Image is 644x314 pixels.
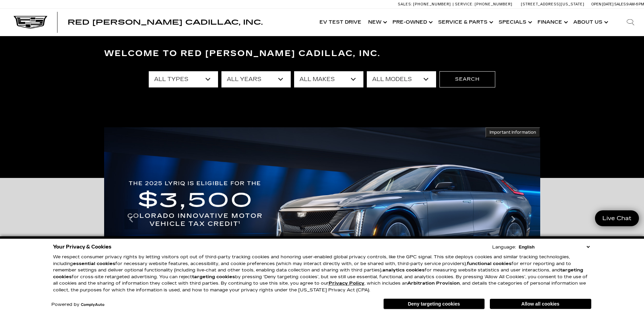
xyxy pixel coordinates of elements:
[68,19,263,26] a: Red [PERSON_NAME] Cadillac, Inc.
[124,209,138,229] div: Previous
[455,2,474,6] span: Service:
[439,71,495,87] button: Search
[294,71,363,87] select: Filter by make
[382,267,425,273] strong: analytics cookies
[534,9,570,36] a: Finance
[599,214,635,222] span: Live Chat
[192,274,235,280] strong: targeting cookies
[495,9,534,36] a: Specials
[316,9,365,36] a: EV Test Drive
[492,245,516,250] div: Language:
[490,299,591,309] button: Allow all cookies
[73,261,115,266] strong: essential cookies
[617,9,644,36] div: Search
[53,267,583,280] strong: targeting cookies
[14,16,47,29] img: Cadillac Dark Logo with Cadillac White Text
[104,127,540,311] img: THE 2025 LYRIQ IS ELIGIBLE FOR THE $3,500 COLORADO INNOVATIVE MOTOR VEHICLE TAX CREDIT
[591,2,614,6] span: Open [DATE]
[389,9,435,36] a: Pre-Owned
[221,71,291,87] select: Filter by year
[490,130,536,135] span: Important Information
[626,2,644,6] span: 9 AM-6 PM
[614,2,626,6] span: Sales:
[407,281,460,286] strong: Arbitration Provision
[570,9,610,36] a: About Us
[398,2,412,6] span: Sales:
[365,9,389,36] a: New
[81,303,104,307] a: ComplyAuto
[595,210,639,226] a: Live Chat
[149,71,218,87] select: Filter by type
[68,18,263,26] span: Red [PERSON_NAME] Cadillac, Inc.
[453,2,514,6] a: Service: [PHONE_NUMBER]
[475,2,512,6] span: [PHONE_NUMBER]
[467,261,511,266] strong: functional cookies
[383,298,485,309] button: Deny targeting cookies
[104,47,540,60] h3: Welcome to Red [PERSON_NAME] Cadillac, Inc.
[51,303,104,307] div: Powered by
[521,2,585,6] a: [STREET_ADDRESS][US_STATE]
[53,242,112,252] span: Your Privacy & Cookies
[53,254,591,293] p: We respect consumer privacy rights by letting visitors opt out of third-party tracking cookies an...
[506,209,520,229] div: Next
[517,244,591,250] select: Language Select
[413,2,451,6] span: [PHONE_NUMBER]
[367,71,436,87] select: Filter by model
[435,9,495,36] a: Service & Parts
[329,281,364,286] u: Privacy Policy
[398,2,453,6] a: Sales: [PHONE_NUMBER]
[109,77,110,77] a: Accessible Carousel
